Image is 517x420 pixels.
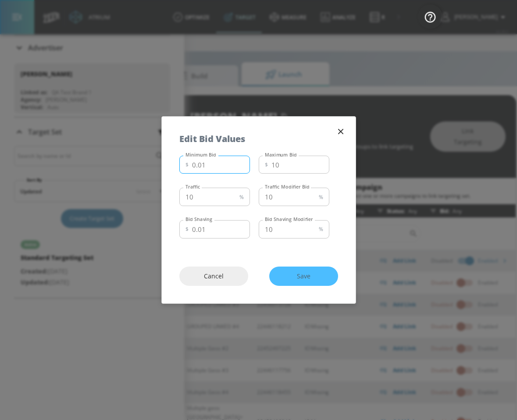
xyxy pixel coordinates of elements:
[319,192,323,202] p: %
[265,152,297,158] label: Maximum Bid
[185,224,189,234] p: $
[185,216,212,222] label: Bid Shaving
[265,184,310,190] label: Traffic Modifier Bid
[185,160,189,169] p: $
[319,224,323,234] p: %
[185,152,216,158] label: Minimum Bid
[179,134,245,143] h5: Edit Bid Values
[197,271,231,282] span: Cancel
[185,184,200,190] label: Traffic
[418,4,442,29] button: Open Resource Center
[179,267,248,286] button: Cancel
[265,216,313,222] label: Bid Shaving Modifier
[239,192,244,202] p: %
[265,160,268,169] p: $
